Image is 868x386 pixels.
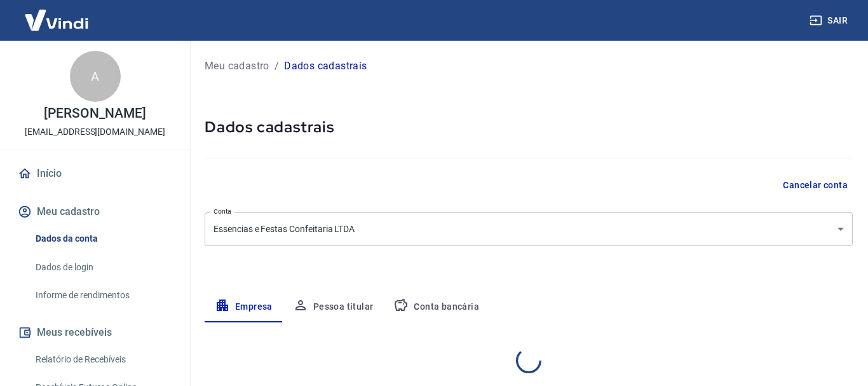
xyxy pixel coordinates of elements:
[31,347,175,373] a: Relatório de Recebíveis
[31,282,175,308] a: Informe de rendimentos
[284,59,367,74] p: Dados cadastrais
[31,226,175,252] a: Dados da conta
[15,319,175,347] button: Meus recebíveis
[383,292,489,322] button: Conta bancária
[15,198,175,226] button: Meu cadastro
[205,292,283,322] button: Empresa
[70,51,121,102] div: A
[15,160,175,188] a: Início
[205,117,853,137] h5: Dados cadastrais
[807,9,853,32] button: Sair
[31,254,175,280] a: Dados de login
[25,125,165,139] p: [EMAIL_ADDRESS][DOMAIN_NAME]
[275,59,279,74] p: /
[44,107,146,120] p: [PERSON_NAME]
[283,292,384,322] button: Pessoa titular
[214,207,231,216] label: Conta
[778,174,853,197] button: Cancelar conta
[15,1,98,39] img: Vindi
[205,59,269,74] a: Meu cadastro
[205,212,853,246] div: Essencias e Festas Confeitaria LTDA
